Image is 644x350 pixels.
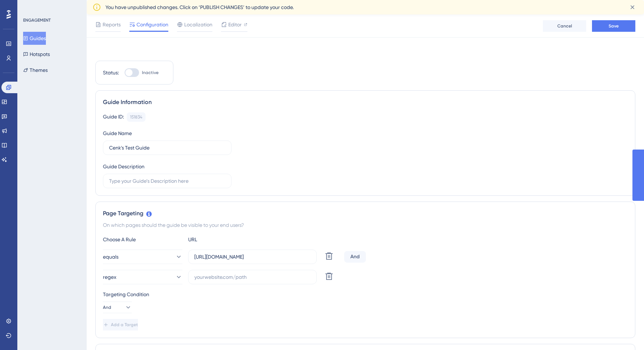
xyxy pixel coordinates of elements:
button: Guides [23,32,46,45]
iframe: UserGuiding AI Assistant Launcher [614,321,635,343]
input: yourwebsite.com/path [194,273,311,281]
button: Save [592,20,635,32]
button: Themes [23,64,48,77]
span: And [103,304,111,310]
div: 151834 [130,114,142,120]
div: Guide Name [103,129,132,138]
span: Save [609,23,619,29]
div: Targeting Condition [103,290,628,299]
span: Localization [184,20,212,29]
span: Inactive [142,70,159,75]
div: Guide ID: [103,112,124,122]
div: Guide Description [103,162,144,171]
input: yourwebsite.com/path [194,253,311,261]
div: Choose A Rule [103,235,182,244]
div: Guide Information [103,98,628,107]
span: Editor [228,20,242,29]
input: Type your Guide’s Description here [109,177,225,185]
div: On which pages should the guide be visible to your end users? [103,221,628,229]
div: ENGAGEMENT [23,17,51,23]
span: regex [103,273,116,281]
button: Hotspots [23,48,50,61]
div: Status: [103,68,119,77]
span: Reports [103,20,121,29]
span: Add a Target [111,322,138,328]
div: And [344,251,366,263]
button: Cancel [543,20,586,32]
span: equals [103,252,118,261]
button: And [103,302,132,313]
button: Add a Target [103,319,138,330]
span: Cancel [557,23,572,29]
button: regex [103,270,182,284]
span: Configuration [137,20,168,29]
div: URL [188,235,268,244]
span: You have unpublished changes. Click on ‘PUBLISH CHANGES’ to update your code. [105,3,294,12]
input: Type your Guide’s Name here [109,144,225,152]
div: Page Targeting [103,209,628,218]
button: equals [103,250,182,264]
